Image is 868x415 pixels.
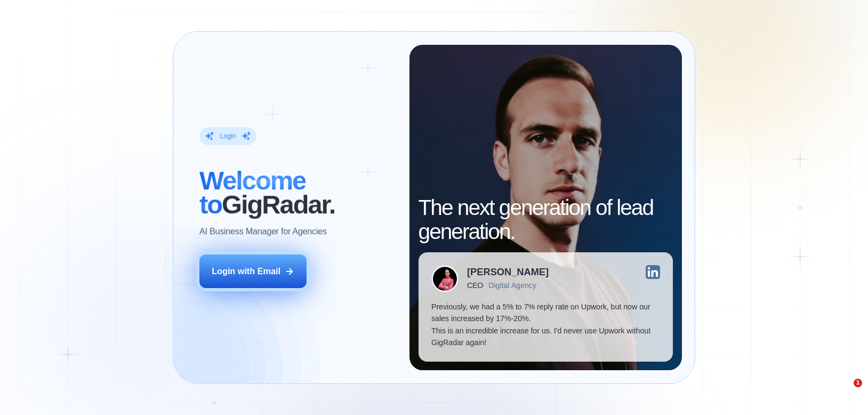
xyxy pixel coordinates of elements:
div: Login [220,132,236,140]
span: Welcome to [199,166,306,219]
h2: ‍ GigRadar. [199,169,397,217]
span: 1 [854,379,862,387]
iframe: Intercom live chat [832,379,857,404]
p: AI Business Manager for Agencies [199,225,327,237]
div: [PERSON_NAME] [467,267,549,277]
p: Previously, we had a 5% to 7% reply rate on Upwork, but now our sales increased by 17%-20%. This ... [431,301,660,349]
div: Login with Email [212,265,280,277]
button: Login with Email [199,254,307,288]
h2: The next generation of lead generation. [419,196,673,244]
div: CEO [467,281,483,290]
div: Digital Agency [488,281,536,290]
